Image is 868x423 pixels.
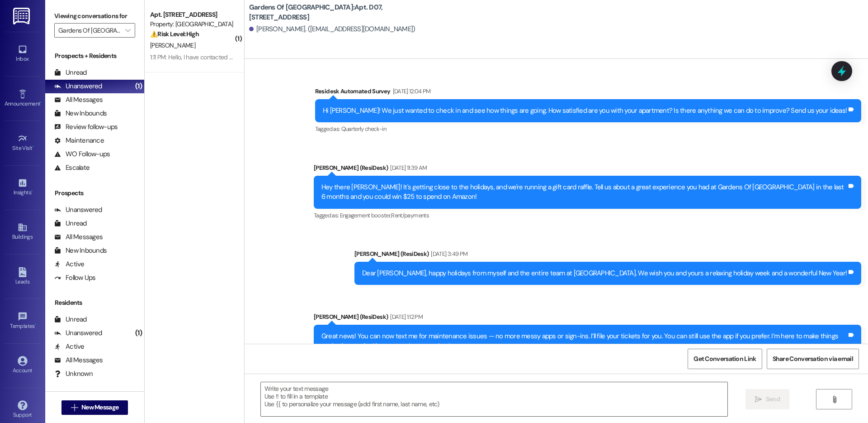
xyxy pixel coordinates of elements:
div: [DATE] 3:49 PM [429,249,467,259]
div: New Inbounds [54,109,107,118]
a: Inbox [5,42,41,66]
div: Unanswered [54,328,102,338]
div: Great news! You can now text me for maintenance issues — no more messy apps or sign-ins. I’ll fil... [321,332,847,351]
div: Active [54,260,85,269]
i:  [755,396,762,403]
div: 1:11 PM: Hello, I have contacted the office and have communicated my first paycheck of new job wi... [150,53,746,61]
strong: ⚠️ Risk Level: High [150,30,199,38]
a: Insights • [5,175,41,200]
button: Share Conversation via email [767,349,859,369]
div: [DATE] 1:12 PM [388,312,423,322]
a: Account [5,353,41,378]
a: Site Visit • [5,131,41,155]
div: [PERSON_NAME] (ResiDesk) [314,312,861,325]
a: Templates • [5,309,41,333]
div: Unread [54,68,87,77]
input: All communities [58,23,121,38]
span: • [35,322,36,328]
div: Tagged as: [315,122,861,135]
div: [DATE] 11:39 AM [388,163,427,173]
div: (1) [133,79,144,93]
div: Unanswered [54,82,102,91]
div: [PERSON_NAME] (ResiDesk) [354,249,861,262]
div: WO Follow-ups [54,149,110,159]
div: [DATE] 12:04 PM [391,87,431,96]
div: Hey there [PERSON_NAME]! It's getting close to the holidays, and we're running a gift card raffle... [321,183,847,202]
b: Gardens Of [GEOGRAPHIC_DATA]: Apt. D07, [STREET_ADDRESS] [249,3,430,22]
div: Unanswered [54,205,102,215]
span: Send [766,394,780,404]
div: Residents [45,298,144,308]
div: Prospects [45,188,144,198]
div: Unread [54,219,87,228]
div: Unread [54,315,87,324]
div: Residesk Automated Survey [315,87,861,99]
span: New Message [81,403,118,412]
div: Apt. [STREET_ADDRESS] [150,10,234,19]
button: Get Conversation Link [688,349,762,369]
div: All Messages [54,232,103,242]
div: Maintenance [54,136,104,145]
div: Dear [PERSON_NAME], happy holidays from myself and the entire team at [GEOGRAPHIC_DATA]. We wish ... [362,269,847,278]
div: Unknown [54,369,93,379]
img: ResiDesk Logo [13,8,32,24]
div: Follow Ups [54,273,96,283]
span: Share Conversation via email [773,354,853,364]
div: Tagged as: [314,209,861,222]
div: Escalate [54,163,90,173]
i:  [71,404,78,411]
a: Leads [5,264,41,289]
span: Engagement booster , [340,211,392,219]
div: Active [54,342,85,351]
button: Send [745,389,789,409]
a: Support [5,398,41,422]
span: Rent/payments [391,211,429,219]
div: New Inbounds [54,246,107,255]
div: [PERSON_NAME] (ResiDesk) [314,163,861,176]
div: Property: [GEOGRAPHIC_DATA] [150,19,234,29]
a: Buildings [5,220,41,244]
span: Get Conversation Link [693,354,756,364]
div: [PERSON_NAME]. ([EMAIL_ADDRESS][DOMAIN_NAME]) [249,24,415,34]
i:  [125,27,130,34]
span: • [33,144,34,150]
span: • [31,188,33,194]
span: • [40,99,42,106]
button: New Message [61,400,128,415]
div: All Messages [54,356,103,365]
div: Prospects + Residents [45,51,144,61]
span: [PERSON_NAME] [150,41,195,49]
div: All Messages [54,95,103,105]
div: (1) [133,326,144,340]
div: Review follow-ups [54,122,118,132]
div: Hi [PERSON_NAME]! We just wanted to check in and see how things are going. How satisfied are you ... [323,106,847,115]
label: Viewing conversations for [54,9,135,23]
i:  [831,396,838,403]
span: Quarterly check-in [341,125,386,133]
